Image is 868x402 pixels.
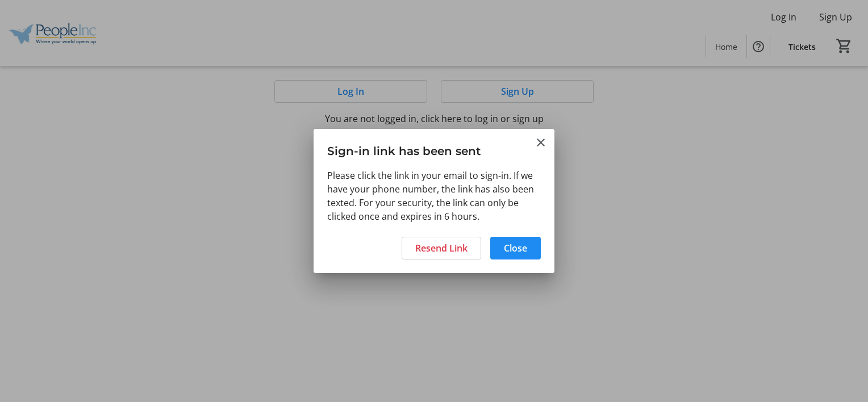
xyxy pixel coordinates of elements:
[534,136,548,149] button: Close
[415,241,468,255] span: Resend Link
[402,237,481,259] button: Resend Link
[314,129,554,168] h3: Sign-in link has been sent
[490,237,541,259] button: Close
[504,241,527,255] span: Close
[314,169,554,230] div: Please click the link in your email to sign-in. If we have your phone number, the link has also b...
